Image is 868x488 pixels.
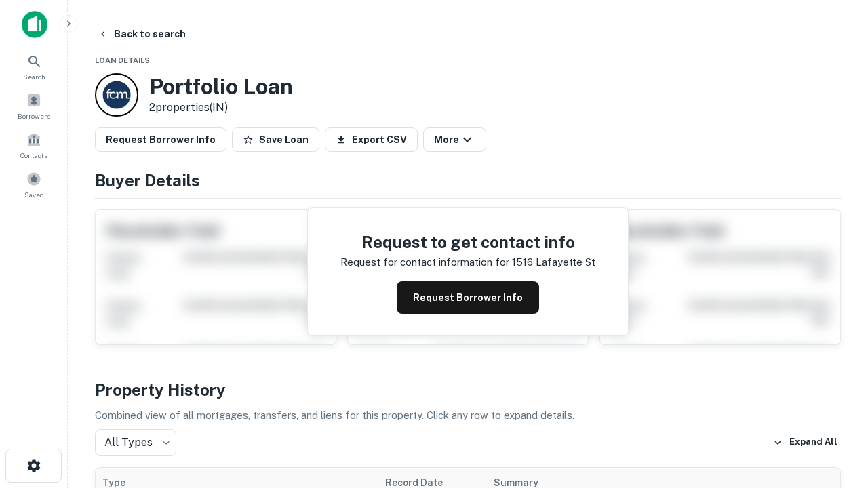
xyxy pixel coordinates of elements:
span: Loan Details [95,56,150,64]
button: Export CSV [325,127,418,152]
button: Save Loan [232,127,319,152]
span: Borrowers [18,110,50,121]
a: Contacts [4,127,64,163]
span: Contacts [20,150,47,161]
h4: Request to get contact info [340,230,595,254]
span: Search [23,71,45,82]
p: 2 properties (IN) [149,100,293,116]
p: Combined view of all mortgages, transfers, and liens for this property. Click any row to expand d... [95,407,841,424]
div: All Types [95,429,176,456]
p: Request for contact information for [340,254,509,270]
a: Search [4,48,64,85]
img: capitalize-icon.png [22,11,47,38]
button: Expand All [770,432,841,453]
button: Request Borrower Info [95,127,226,152]
a: Saved [4,166,64,203]
button: More [423,127,486,152]
button: Back to search [92,22,191,46]
span: Saved [24,189,44,200]
h4: Property History [95,378,841,402]
p: 1516 lafayette st [512,254,595,270]
iframe: Chat Widget [800,380,868,445]
h4: Buyer Details [95,168,841,192]
h3: Portfolio Loan [149,74,293,100]
button: Request Borrower Info [397,281,539,314]
a: Borrowers [4,87,64,124]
